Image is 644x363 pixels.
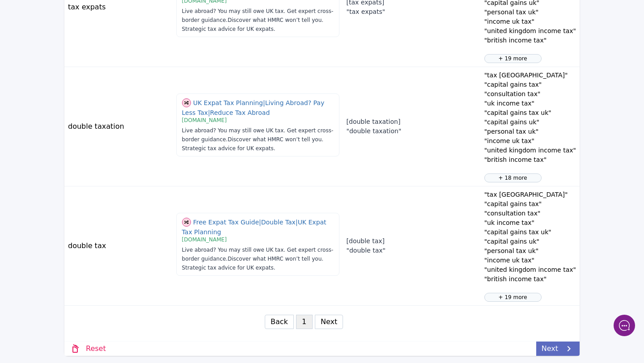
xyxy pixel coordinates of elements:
[210,109,270,116] span: Reduce Tax Abroad
[484,8,576,17] p: "personal tax uk"
[182,117,227,123] span: [DOMAIN_NAME]
[58,110,107,117] span: New conversation
[484,54,542,63] div: This is a preview. An other 19 negatives will be generated for this ad group.
[484,99,576,108] p: "uk income tax"
[484,274,576,284] p: "british income tax"
[484,173,542,182] div: This is a preview. An other 18 negatives will be generated for this ad group.
[64,186,176,306] td: double tax
[64,342,111,356] a: Reset
[484,218,576,228] p: "uk income tax"
[347,7,477,17] p: "tax expats"
[484,237,576,246] p: "capital gains uk"
[484,89,576,99] p: "consultation tax"
[208,109,210,116] span: |
[484,80,576,89] p: "capital gains tax"
[182,218,191,227] img: shuffle.svg
[182,8,334,23] span: Live abroad? You may still owe UK tax. Get expert cross-border guidance.
[488,55,538,63] p: + 19 more
[488,293,538,301] p: + 19 more
[193,99,265,106] span: UK Expat Tax Planning
[536,342,580,356] a: Next
[347,246,477,255] p: "double tax"
[315,315,343,329] button: Next
[484,108,576,118] p: "capital gains tax uk"
[484,71,576,80] p: "tax [GEOGRAPHIC_DATA]"
[25,14,44,21] div: v 4.0.25
[484,265,576,274] p: "united kingdom income tax"
[614,315,635,336] iframe: gist-messenger-bubble-iframe
[182,247,334,262] span: Live abroad? You may still owe UK tax. Get expert cross-border guidance.
[484,246,576,256] p: "personal tax uk"
[182,256,324,271] span: Discover what HMRC won’t tell you. Strategic tax advice for UK expats.
[182,136,324,152] span: Discover what HMRC won’t tell you. Strategic tax advice for UK expats.
[484,26,576,36] p: "united kingdom income tax"
[484,209,576,218] p: "consultation tax"
[14,23,21,30] img: website_grey.svg
[182,127,334,143] span: Live abroad? You may still owe UK tax. Get expert cross-border guidance.
[75,287,113,293] span: We run on Gist
[13,59,165,88] h2: Can I help you with anything?
[64,67,176,186] td: double taxation
[34,53,80,59] div: Domain Overview
[347,127,477,136] p: "double taxation"
[484,136,576,146] p: "income uk tax"
[99,53,151,59] div: Keywords by Traffic
[484,118,576,127] p: "capital gains uk"
[182,217,191,226] span: Show different combination
[24,52,31,59] img: tab_domain_overview_orange.svg
[265,315,294,329] button: Back
[182,98,191,106] span: Show different combination
[296,218,298,225] span: |
[347,117,477,127] p: [double taxation]
[484,17,576,26] p: "income uk tax"
[484,155,576,165] p: "british income tax"
[484,36,576,45] p: "british income tax"
[14,104,165,122] button: New conversation
[484,190,576,199] p: "tax [GEOGRAPHIC_DATA]"
[182,99,325,116] span: Living Abroad? Pay Less Tax
[23,23,98,30] div: Domain: [DOMAIN_NAME]
[13,43,165,58] h1: Welcome to Fiuti!
[484,228,576,237] p: "capital gains tax uk"
[484,146,576,155] p: "united kingdom income tax"
[182,218,326,236] span: UK Expat Tax Planning
[14,14,21,21] img: logo_orange.svg
[182,236,227,243] span: [DOMAIN_NAME]
[484,293,542,302] div: This is a preview. An other 19 negatives will be generated for this ad group.
[193,218,261,225] span: Free Expat Tax Guide
[261,218,298,225] span: Double Tax
[182,98,191,107] img: shuffle.svg
[259,218,261,225] span: |
[484,256,576,265] p: "income uk tax"
[347,236,477,246] p: [double tax]
[484,199,576,209] p: "capital gains tax"
[488,174,538,182] p: + 18 more
[182,17,324,32] span: Discover what HMRC won’t tell you. Strategic tax advice for UK expats.
[89,52,96,59] img: tab_keywords_by_traffic_grey.svg
[484,127,576,136] p: "personal tax uk"
[263,99,265,106] span: |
